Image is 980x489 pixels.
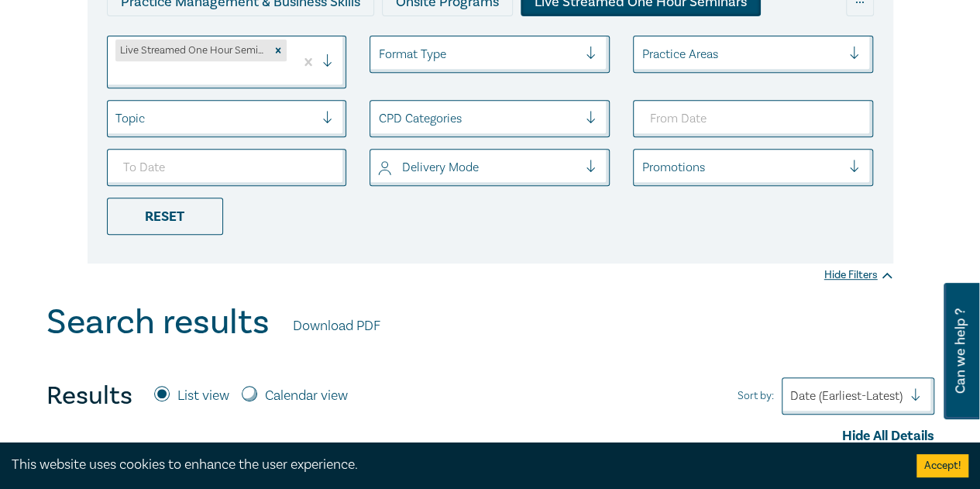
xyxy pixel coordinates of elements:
span: Sort by: [738,387,774,405]
div: This website uses cookies to enhance the user experience. [12,455,893,475]
div: Live Streamed One Hour Seminars [115,40,270,61]
input: select [115,110,119,127]
label: List view [177,386,229,406]
input: select [378,159,381,176]
div: Reset [107,198,223,235]
input: From Date [633,100,873,137]
div: Live Streamed Practical Workshops [407,24,652,53]
div: Hide Filters [824,267,893,283]
h1: Search results [46,302,270,343]
label: Calendar view [265,386,348,406]
input: select [641,159,645,176]
div: Hide All Details [46,426,934,446]
a: Download PDF [293,316,380,336]
button: Accept cookies [916,454,968,477]
input: To Date [107,149,347,186]
div: Live Streamed Conferences and Intensives [107,24,399,53]
div: Remove Live Streamed One Hour Seminars [270,40,287,61]
input: select [641,46,645,63]
input: select [378,46,381,63]
input: select [378,110,381,127]
h4: Results [46,381,132,412]
input: select [115,66,119,83]
span: Can we help ? [953,292,968,410]
input: Sort by [790,387,793,405]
